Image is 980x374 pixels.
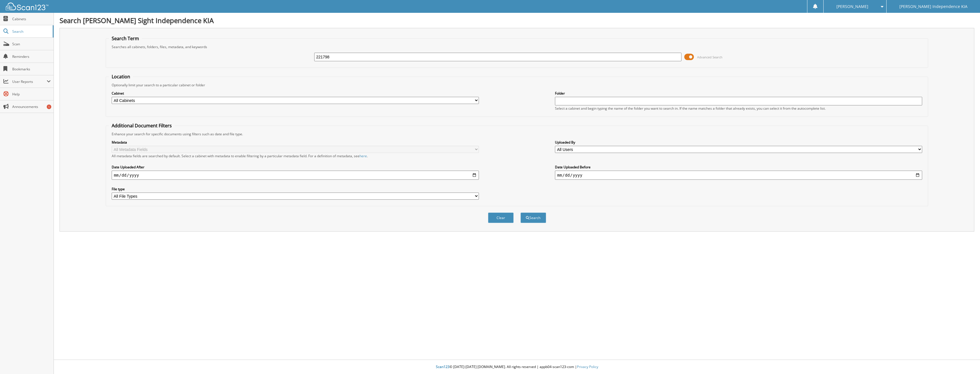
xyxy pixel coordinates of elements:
[12,29,50,34] span: Search
[12,67,51,71] span: Bookmarks
[555,171,922,180] input: end
[555,140,922,145] label: Uploaded By
[488,212,514,223] button: Clear
[54,360,980,374] div: © [DATE]-[DATE] [DOMAIN_NAME]. All rights reserved | appb04-scan123-com |
[520,212,546,223] button: Search
[112,140,479,145] label: Metadata
[12,54,51,59] span: Reminders
[109,73,133,80] legend: Location
[12,92,51,97] span: Help
[112,165,479,169] label: Date Uploaded After
[109,35,142,42] legend: Search Term
[836,5,868,8] span: [PERSON_NAME]
[12,104,51,109] span: Announcements
[109,44,925,49] div: Searches all cabinets, folders, files, metadata, and keywords
[555,91,922,96] label: Folder
[697,55,722,59] span: Advanced Search
[555,106,922,111] div: Select a cabinet and begin typing the name of the folder you want to search in. If the name match...
[112,187,479,191] label: File type
[109,122,175,129] legend: Additional Document Filters
[60,16,974,25] h1: Search [PERSON_NAME] Sight Independence KIA
[360,154,367,158] a: here
[112,171,479,180] input: start
[109,132,925,136] div: Enhance your search for specific documents using filters such as date and file type.
[436,364,450,369] span: Scan123
[555,165,922,169] label: Date Uploaded Before
[6,3,48,10] img: scan123-logo-white.svg
[12,79,47,84] span: User Reports
[12,42,51,46] span: Scan
[112,154,479,158] div: All metadata fields are searched by default. Select a cabinet with metadata to enable filtering b...
[12,17,51,21] span: Cabinets
[577,364,598,369] a: Privacy Policy
[112,91,479,96] label: Cabinet
[109,83,925,87] div: Optionally limit your search to a particular cabinet or folder
[899,5,967,8] span: [PERSON_NAME] Independence KIA
[47,105,51,109] div: 1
